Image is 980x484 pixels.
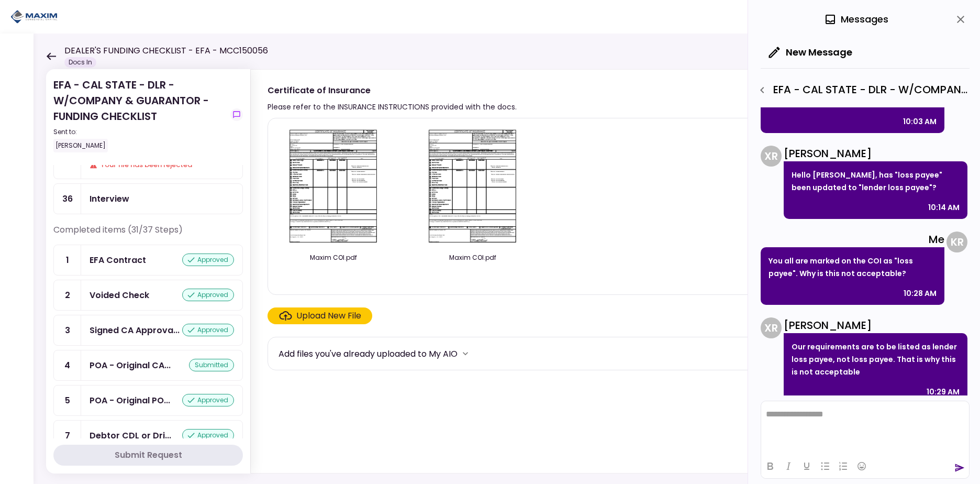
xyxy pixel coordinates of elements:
[761,459,779,474] button: Bold
[230,108,243,121] button: show-messages
[54,315,81,345] div: 3
[946,232,967,252] div: K R
[761,401,969,454] iframe: Rich Text Area
[792,169,960,194] p: Hello [PERSON_NAME], has "loss payee" been updated to "lender loss payee"?
[54,386,81,415] div: 5
[279,347,458,360] div: Add files you've already uploaded to My AIO
[279,253,388,262] div: Maxim COI.pdf
[816,459,834,474] button: Bullet list
[53,280,243,311] a: 2Voided Checkapproved
[779,459,797,474] button: Italic
[64,45,268,57] h1: DEALER'S FUNDING CHECKLIST - EFA - MCC150056
[90,192,129,205] div: Interview
[115,449,182,461] div: Submit Request
[182,254,234,266] div: approved
[90,429,171,442] div: Debtor CDL or Driver License
[296,310,361,322] div: Upload New File
[53,224,243,245] div: Completed items (31/37 Steps)
[10,9,58,25] img: Partner icon
[90,324,180,337] div: Signed CA Approval & Disclosure Forms
[90,394,170,407] div: POA - Original POA (not CA or GA)
[53,183,243,214] a: 36Interview
[952,10,970,28] button: close
[54,245,81,275] div: 1
[182,429,234,442] div: approved
[418,253,528,262] div: Maxim COI.pdf
[53,245,243,276] a: 1EFA Contractapproved
[90,254,146,267] div: EFA Contract
[54,184,81,214] div: 36
[824,12,888,27] div: Messages
[53,127,226,137] div: Sent to:
[798,459,816,474] button: Underline
[761,39,861,66] button: New Message
[90,289,149,302] div: Voided Check
[53,77,226,152] div: EFA - CAL STATE - DLR - W/COMPANY & GUARANTOR - FUNDING CHECKLIST
[753,81,970,99] div: EFA - CAL STATE - DLR - W/COMPANY & GUARANTOR - FUNDING CHECKLIST - Certificate of Insurance
[90,160,234,170] div: Your file has been rejected
[903,115,937,128] div: 10:03 AM
[53,139,108,152] div: [PERSON_NAME]
[53,385,243,416] a: 5POA - Original POA (not CA or GA)approved
[54,421,81,450] div: 7
[53,350,243,381] a: 4POA - Original CA Reg260, Reg256, & Reg4008submitted
[761,146,782,167] div: X R
[761,232,944,247] div: Me
[250,69,959,474] div: Certificate of InsurancePlease refer to the INSURANCE INSTRUCTIONS provided with the docs.resubmi...
[954,463,965,473] button: send
[458,346,473,361] button: more
[792,340,960,378] p: Our requirements are to be listed as lender loss payee, not loss payee. That is why this is not a...
[268,84,517,97] div: Certificate of Insurance
[53,420,243,451] a: 7Debtor CDL or Driver Licenseapproved
[904,287,937,300] div: 10:28 AM
[53,315,243,346] a: 3Signed CA Approval & Disclosure Formsapproved
[268,307,372,324] span: Click here to upload the required document
[927,386,960,398] div: 10:29 AM
[784,146,967,161] div: [PERSON_NAME]
[182,289,234,301] div: approved
[53,445,243,466] button: Submit Request
[90,359,171,372] div: POA - Original CA Reg260, Reg256, & Reg4008
[928,201,960,214] div: 10:14 AM
[834,459,852,474] button: Numbered list
[853,459,871,474] button: Emojis
[189,359,234,371] div: submitted
[64,57,96,68] div: Docs In
[268,101,517,113] div: Please refer to the INSURANCE INSTRUCTIONS provided with the docs.
[182,324,234,336] div: approved
[761,317,782,338] div: X R
[182,394,234,406] div: approved
[769,255,937,280] p: You all are marked on the COI as "loss payee". Why is this not acceptable?
[54,280,81,310] div: 2
[784,317,967,333] div: [PERSON_NAME]
[54,350,81,380] div: 4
